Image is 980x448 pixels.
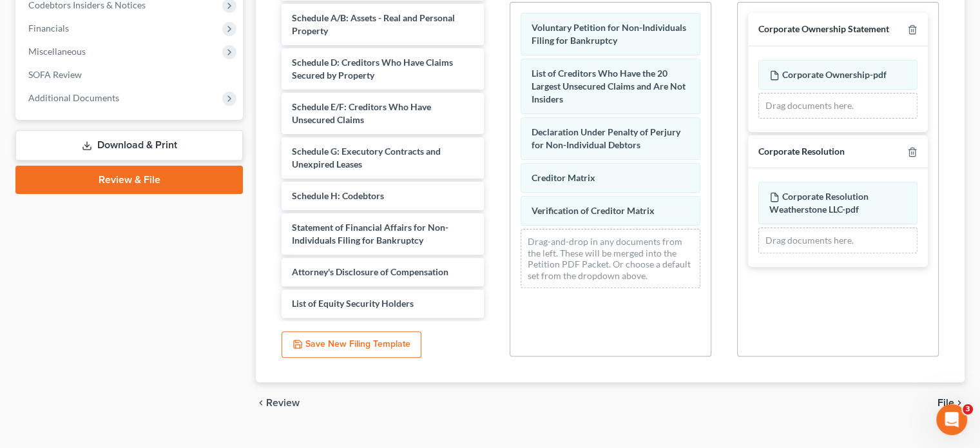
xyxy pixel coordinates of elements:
[292,266,448,277] span: Attorney's Disclosure of Compensation
[532,126,680,150] span: Declaration Under Penalty of Perjury for Non-Individual Debtors
[28,46,86,57] span: Miscellaneous
[532,205,655,216] span: Verification of Creditor Matrix
[532,22,686,46] span: Voluntary Petition for Non-Individuals Filing for Bankruptcy
[15,130,243,161] a: Download & Print
[256,398,312,408] button: chevron_left Review
[521,229,700,288] div: Drag-and-drop in any documents from the left. These will be merged into the Petition PDF Packet. ...
[28,69,82,80] span: SOFA Review
[937,398,954,408] span: File
[758,93,918,119] div: Drag documents here.
[292,222,448,246] span: Statement of Financial Affairs for Non-Individuals Filing for Bankruptcy
[28,92,119,103] span: Additional Documents
[15,166,243,194] a: Review & File
[28,23,69,34] span: Financials
[292,146,441,170] span: Schedule G: Executory Contracts and Unexpired Leases
[758,146,845,157] span: Corporate Resolution
[292,12,455,36] span: Schedule A/B: Assets - Real and Personal Property
[256,398,266,408] i: chevron_left
[18,63,243,86] a: SOFA Review
[532,172,595,183] span: Creditor Matrix
[292,101,431,125] span: Schedule E/F: Creditors Who Have Unsecured Claims
[532,68,686,104] span: List of Creditors Who Have the 20 Largest Unsecured Claims and Are Not Insiders
[266,398,300,408] span: Review
[758,23,889,34] span: Corporate Ownership Statement
[292,57,453,81] span: Schedule D: Creditors Who Have Claims Secured by Property
[282,331,421,358] button: Save New Filing Template
[292,298,414,309] span: List of Equity Security Holders
[782,69,887,80] span: Corporate Ownership-pdf
[758,228,918,253] div: Drag documents here.
[954,398,965,408] i: chevron_right
[963,404,973,414] span: 3
[936,404,967,435] iframe: Intercom live chat
[292,190,384,201] span: Schedule H: Codebtors
[769,191,869,215] span: Corporate Resolution Weatherstone LLC-pdf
